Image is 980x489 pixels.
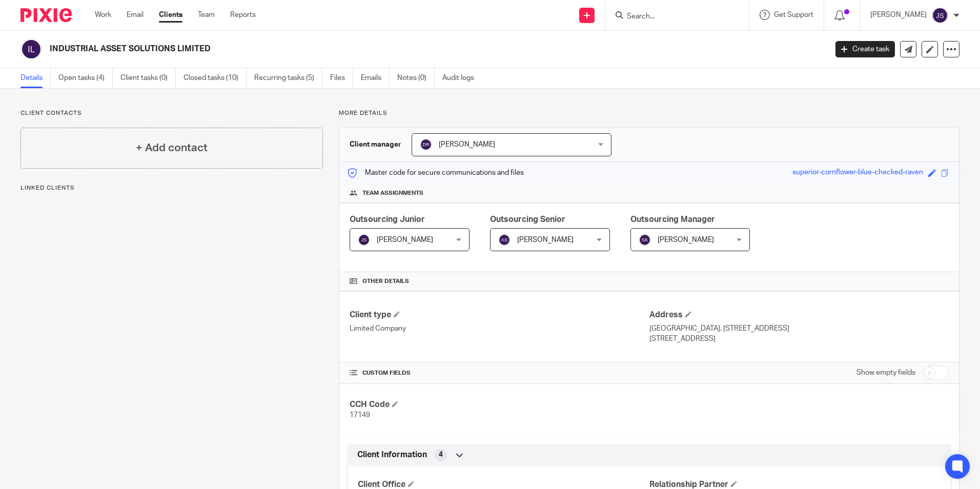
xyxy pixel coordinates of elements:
[517,236,574,243] span: [PERSON_NAME]
[420,138,432,151] img: svg%3E
[870,10,927,20] p: [PERSON_NAME]
[442,68,482,88] a: Audit logs
[649,334,949,344] p: [STREET_ADDRESS]
[362,277,409,286] span: Other details
[350,412,370,419] span: 17149
[626,12,718,22] input: Search
[630,215,715,223] span: Outsourcing Manager
[21,8,72,22] img: Pixie
[439,141,495,148] span: [PERSON_NAME]
[397,68,435,88] a: Notes (0)
[361,68,390,88] a: Emails
[330,68,353,88] a: Files
[230,10,256,20] a: Reports
[95,10,111,20] a: Work
[21,184,323,192] p: Linked clients
[774,11,813,18] span: Get Support
[254,68,322,88] a: Recurring tasks (5)
[358,234,370,246] img: svg%3E
[350,215,425,223] span: Outsourcing Junior
[198,10,215,20] a: Team
[350,310,649,320] h4: Client type
[639,234,651,246] img: svg%3E
[350,323,649,334] p: Limited Company
[362,189,423,197] span: Team assignments
[339,109,959,117] p: More details
[50,44,666,54] h2: INDUSTRIAL ASSET SOLUTIONS LIMITED
[58,68,113,88] a: Open tasks (4)
[21,38,42,60] img: svg%3E
[21,109,323,117] p: Client contacts
[856,368,915,378] label: Show empty fields
[159,10,182,20] a: Clients
[350,139,401,150] h3: Client manager
[350,399,649,410] h4: CCH Code
[347,168,524,178] p: Master code for secure communications and files
[439,450,443,460] span: 4
[120,68,176,88] a: Client tasks (0)
[658,236,714,243] span: [PERSON_NAME]
[127,10,144,20] a: Email
[357,450,427,460] span: Client Information
[792,167,923,179] div: superior-cornflower-blue-checked-raven
[350,369,649,377] h4: CUSTOM FIELDS
[649,310,949,320] h4: Address
[490,215,565,223] span: Outsourcing Senior
[136,140,208,156] h4: + Add contact
[498,234,511,246] img: svg%3E
[932,7,948,24] img: svg%3E
[21,68,51,88] a: Details
[377,236,433,243] span: [PERSON_NAME]
[183,68,247,88] a: Closed tasks (10)
[649,323,949,334] p: [GEOGRAPHIC_DATA], [STREET_ADDRESS]
[835,41,895,57] a: Create task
